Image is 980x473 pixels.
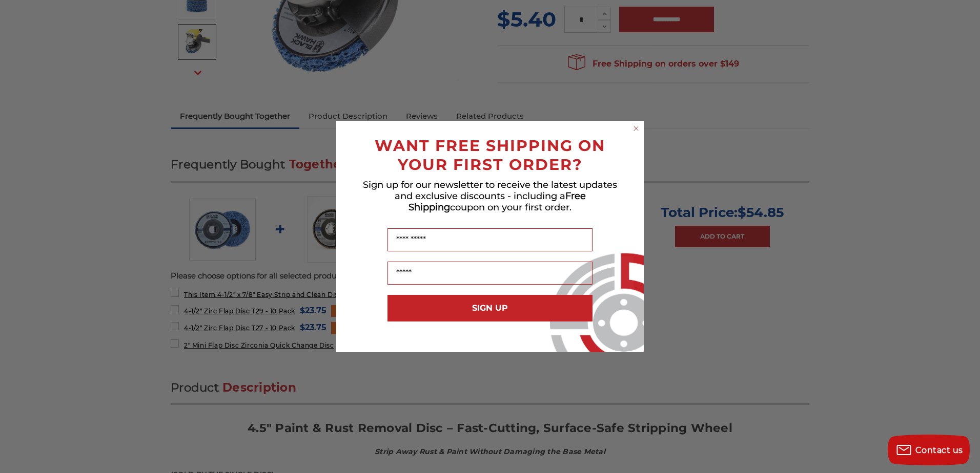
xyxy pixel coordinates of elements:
[363,179,617,213] span: Sign up for our newsletter to receive the latest updates and exclusive discounts - including a co...
[915,445,963,455] span: Contact us
[888,435,970,465] button: Contact us
[375,136,605,174] span: WANT FREE SHIPPING ON YOUR FIRST ORDER?
[387,295,593,321] button: SIGN UP
[409,190,586,213] span: Free Shipping
[631,123,641,134] button: Close dialog
[387,262,593,285] input: Email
